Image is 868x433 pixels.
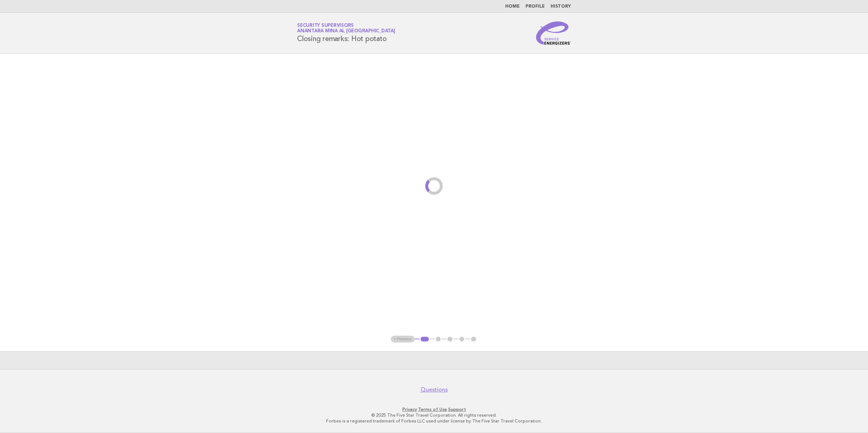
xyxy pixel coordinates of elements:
[212,412,656,418] p: © 2025 The Five Star Travel Corporation. All rights reserved.
[536,21,571,45] img: Service Energizers
[297,23,395,33] a: Security SupervisorsAnantara Mina al [GEOGRAPHIC_DATA]
[212,418,656,424] p: Forbes is a registered trademark of Forbes LLC used under license by The Five Star Travel Corpora...
[212,406,656,412] p: · ·
[297,24,395,43] h1: Closing remarks: Hot potato
[418,407,447,412] a: Terms of Use
[505,4,520,9] a: Home
[297,29,395,34] span: Anantara Mina al [GEOGRAPHIC_DATA]
[421,386,448,393] a: Questions
[448,407,466,412] a: Support
[402,407,417,412] a: Privacy
[526,4,545,9] a: Profile
[551,4,571,9] a: History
